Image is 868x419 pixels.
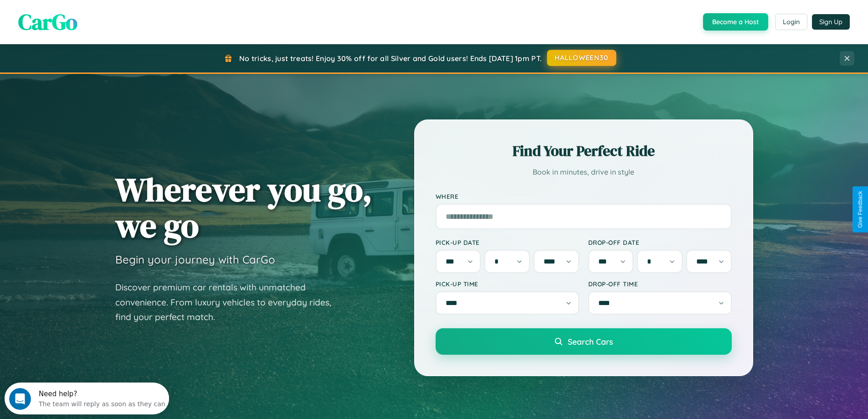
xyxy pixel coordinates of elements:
[5,383,169,414] iframe: Intercom live chat discovery launcher
[34,15,161,25] div: The team will reply as soon as they can
[775,14,807,30] button: Login
[703,13,768,31] button: Become a Host
[436,238,579,246] label: Pick-up Date
[115,280,343,325] p: Discover premium car rentals with unmatched convenience. From luxury vehicles to everyday rides, ...
[115,253,275,266] h3: Begin your journey with CarGo
[812,14,850,30] button: Sign Up
[239,54,542,63] span: No tricks, just treats! Enjoy 30% off for all Silver and Gold users! Ends [DATE] 1pm PT.
[436,280,579,288] label: Pick-up Time
[857,191,863,228] div: Give Feedback
[436,192,732,200] label: Where
[588,238,732,246] label: Drop-off Date
[568,336,613,347] span: Search Cars
[547,50,616,66] button: HALLOWEEN30
[9,388,31,410] iframe: Intercom live chat
[436,166,732,179] p: Book in minutes, drive in style
[18,7,77,37] span: CarGo
[588,280,732,288] label: Drop-off Time
[34,8,161,15] div: Need help?
[436,141,732,161] h2: Find Your Perfect Ride
[436,328,732,355] button: Search Cars
[4,4,169,29] div: Open Intercom Messenger
[115,171,372,243] h1: Wherever you go, we go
